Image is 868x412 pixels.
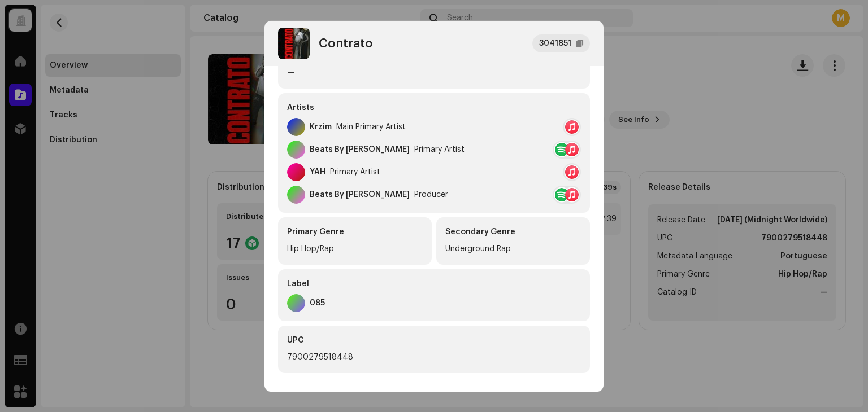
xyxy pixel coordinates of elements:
div: YAH [310,168,325,177]
div: Hip Hop/Rap [287,242,423,256]
div: Artists [287,102,581,113]
div: Beats By [PERSON_NAME] [310,145,410,154]
div: Secondary Genre [445,226,581,238]
div: — [287,66,581,80]
div: Underground Rap [445,242,581,256]
div: UPC [287,335,581,346]
img: a90c1a24-b1f6-483a-acf2-c32cf2ca9bcc [278,28,310,59]
div: Beats By [PERSON_NAME] [310,190,410,199]
div: Primary Artist [414,145,465,154]
div: 085 [310,299,325,308]
div: Producer [414,190,448,199]
div: Main Primary Artist [336,122,406,132]
div: Label [287,278,581,290]
div: Primary Artist [330,168,380,177]
div: Krzim [310,122,332,132]
div: Primary Genre [287,226,423,238]
div: 7900279518448 [287,350,581,364]
div: Contrato [319,37,373,50]
div: 3041851 [539,37,571,50]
